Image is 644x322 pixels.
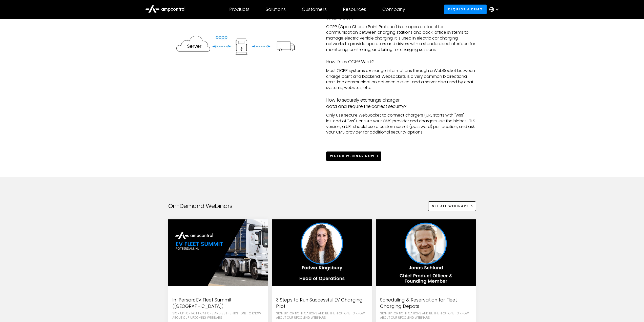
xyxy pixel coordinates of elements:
div: In-Person: EV Fleet Summit ([GEOGRAPHIC_DATA]) [172,297,264,309]
div: Resources [343,7,366,12]
a: see all webinars [428,201,476,211]
div: Customers [302,7,327,12]
p: Sign up for notifications and be the first one to know about our upcoming webinars [380,311,472,320]
div: Products [229,7,250,12]
h2: On-Demand Webinars [168,202,233,210]
p: OCPP (Open Charge Point Protocol) is an open protocol for communication between charging stations... [326,24,476,52]
p: Sign up for notifications and be the first one to know about our upcoming webinars [276,311,368,320]
div: Company [382,7,405,12]
h3: How to securely exchange charger data and require the correct security? [326,97,476,109]
div: see all webinars [432,204,469,209]
p: Only use secure WebSocket to connect chargers (URL starts with "wss" instead of "ws"), ensure you... [326,112,476,135]
div: Solutions [266,7,286,12]
p: Most OCPP systems exchange informations through a WebSocket between charge point and backend. Web... [326,68,476,91]
a: Request a demo [444,5,487,14]
div: 3 Steps to Run Successful EV Charging Pilot [276,297,368,309]
div: watch WEBINAR NOW [330,154,375,158]
div: Scheduling & Reservation for Fleet Charging Depots [380,297,472,309]
h3: How Does OCPP Work? [326,59,476,65]
span: Phone number [71,21,98,26]
a: watch WEBINAR NOW [326,151,382,161]
p: Sign up for notifications and be the first one to know about our upcoming webinars [172,311,264,320]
